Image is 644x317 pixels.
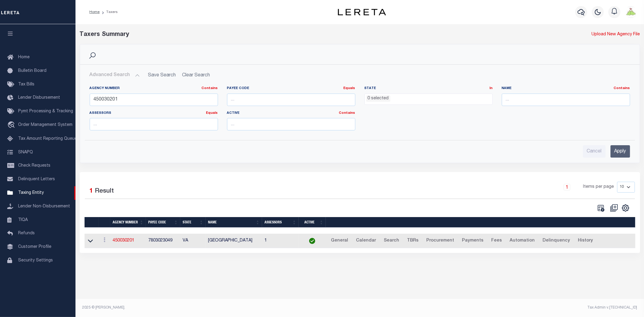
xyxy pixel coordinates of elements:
[227,111,355,116] label: Active
[80,30,498,39] div: Taxers Summary
[206,217,262,228] th: Name: activate to sort column ascending
[583,184,614,191] span: Items per page
[18,164,50,168] span: Check Requests
[7,121,17,129] i: travel_explore
[424,236,457,246] a: Procurement
[18,191,44,195] span: Taxing Entity
[95,187,114,196] label: Result
[18,150,33,154] span: SNAPQ
[507,236,537,246] a: Automation
[564,184,570,191] a: 1
[592,31,640,38] a: Upload New Agency File
[18,109,73,114] span: Pymt Processing & Tracking
[381,236,402,246] a: Search
[575,236,596,246] a: History
[583,145,606,158] input: Cancel
[90,118,218,130] input: ...
[364,86,493,91] label: State
[338,9,386,15] img: logo-dark.svg
[18,245,51,249] span: Customer Profile
[353,236,379,246] a: Calendar
[339,111,355,115] a: Contains
[309,238,315,244] img: check-icon-green.svg
[459,236,486,246] a: Payments
[202,87,218,90] a: Contains
[18,258,53,263] span: Security Settings
[180,234,206,248] td: VA
[206,111,218,115] a: Equals
[262,234,299,248] td: 1
[18,123,72,127] span: Order Management System
[146,217,180,228] th: Payee Code: activate to sort column ascending
[113,239,134,243] a: 450030201
[146,234,180,248] td: 7803023049
[18,69,46,73] span: Bulletin Board
[90,188,93,194] span: 1
[502,86,630,91] label: Name
[78,305,360,310] div: 2025 © [PERSON_NAME].
[610,145,630,158] input: Apply
[18,96,60,100] span: Lender Disbursement
[18,177,55,181] span: Delinquent Letters
[344,87,355,90] a: Equals
[90,69,140,81] button: Advanced Search
[366,95,390,102] li: 0 selected
[206,234,262,248] td: [GEOGRAPHIC_DATA]
[18,82,34,87] span: Tax Bills
[489,236,505,246] a: Fees
[262,217,299,228] th: Assessors: activate to sort column ascending
[90,111,218,116] label: Assessors
[18,204,70,209] span: Lender Non-Disbursement
[18,231,35,235] span: Refunds
[18,55,30,59] span: Home
[364,305,637,310] div: Tax Admin v.[TECHNICAL_ID]
[180,217,206,228] th: State: activate to sort column ascending
[110,217,146,228] th: Agency Number: activate to sort column ascending
[89,10,100,14] a: Home
[614,87,630,90] a: Contains
[502,94,630,106] input: ...
[299,217,326,228] th: Active: activate to sort column ascending
[18,218,28,222] span: TIQA
[90,86,218,91] label: Agency Number
[404,236,421,246] a: TBRs
[227,94,355,106] input: ...
[540,236,573,246] a: Delinquency
[490,87,493,90] a: In
[90,94,218,106] input: ...
[328,236,351,246] a: General
[100,9,118,15] li: Taxers
[18,137,77,141] span: Tax Amount Reporting Queue
[227,118,355,130] input: ...
[227,86,355,91] label: Payee Code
